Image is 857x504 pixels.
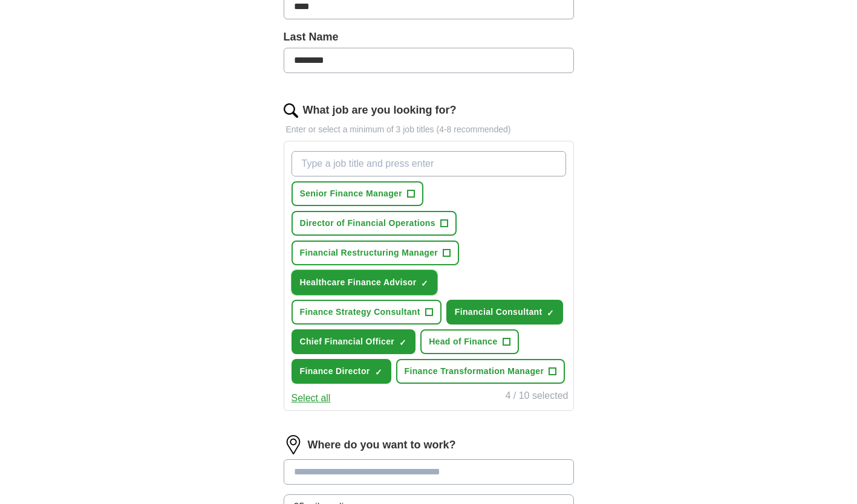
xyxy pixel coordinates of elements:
button: Select all [292,391,331,405]
button: Finance Strategy Consultant [292,300,442,325]
span: Head of Finance [429,335,497,348]
button: Finance Director✓ [292,359,391,384]
span: ✓ [547,308,554,318]
span: ✓ [421,279,428,288]
span: Finance Transformation Manager [405,365,544,378]
input: Type a job title and press enter [292,151,566,176]
button: Finance Transformation Manager [396,359,565,384]
button: Financial Consultant✓ [446,300,564,325]
span: Financial Restructuring Manager [300,247,438,259]
p: Enter or select a minimum of 3 job titles (4-8 recommended) [284,123,574,136]
button: Senior Finance Manager [292,181,424,206]
button: Head of Finance [420,329,518,354]
button: Financial Restructuring Manager [292,241,460,265]
span: ✓ [399,338,406,347]
span: Director of Financial Operations [300,217,435,230]
button: Director of Financial Operations [292,211,457,236]
label: Last Name [284,29,574,45]
label: Where do you want to work? [308,437,456,453]
span: Healthcare Finance Advisor [300,276,417,289]
span: Finance Strategy Consultant [300,306,420,318]
img: location.png [284,435,303,454]
span: ✓ [375,367,382,377]
label: What job are you looking for? [303,102,457,118]
span: Senior Finance Manager [300,187,403,200]
span: Finance Director [300,365,370,378]
img: search.png [284,103,298,118]
button: Healthcare Finance Advisor✓ [292,270,438,295]
button: Chief Financial Officer✓ [292,329,416,354]
div: 4 / 10 selected [505,389,568,405]
span: Chief Financial Officer [300,335,395,348]
span: Financial Consultant [455,306,543,318]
